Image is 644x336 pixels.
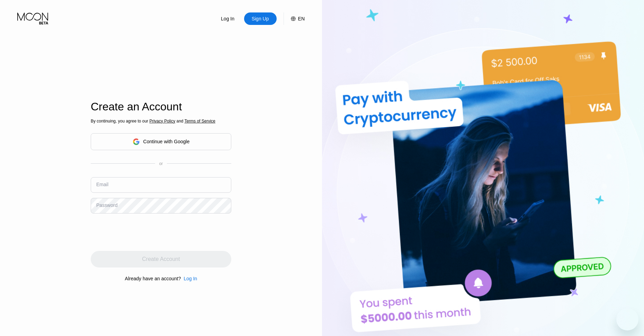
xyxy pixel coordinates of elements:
[149,119,175,124] span: Privacy Policy
[184,276,197,281] div: Log In
[91,133,231,150] div: Continue with Google
[185,119,215,124] span: Terms of Service
[284,12,305,25] div: EN
[91,219,196,246] iframe: reCAPTCHA
[91,100,231,113] div: Create an Account
[616,308,638,330] iframe: Кнопка запуска окна обмена сообщениями
[251,15,270,22] div: Sign Up
[175,119,185,124] span: and
[181,276,197,281] div: Log In
[91,119,231,124] div: By continuing, you agree to our
[125,276,181,281] div: Already have an account?
[244,12,277,25] div: Sign Up
[159,161,163,166] div: or
[212,12,244,25] div: Log In
[96,202,117,208] div: Password
[298,16,305,21] div: EN
[220,15,235,22] div: Log In
[143,139,190,144] div: Continue with Google
[96,182,108,187] div: Email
